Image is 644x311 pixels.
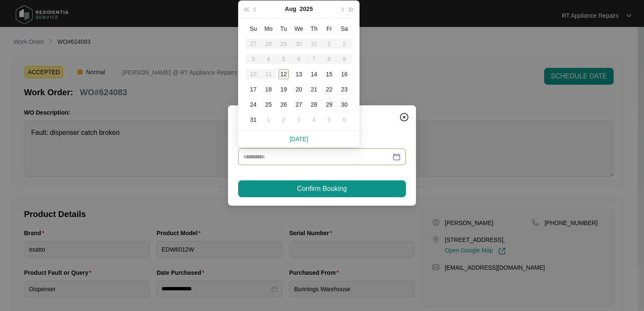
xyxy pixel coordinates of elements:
[306,67,322,82] td: 2025-08-14
[291,112,306,127] td: 2025-09-03
[322,97,337,112] td: 2025-08-29
[337,82,352,97] td: 2025-08-23
[238,180,406,197] button: Confirm Booking
[291,97,306,112] td: 2025-08-27
[248,115,258,125] div: 31
[395,154,401,160] span: close-circle
[339,99,349,110] div: 30
[337,112,352,127] td: 2025-09-06
[261,112,276,127] td: 2025-09-01
[243,152,391,161] input: Date
[261,21,276,36] th: Mo
[339,84,349,94] div: 23
[306,21,322,36] th: Th
[337,67,352,82] td: 2025-08-16
[248,99,258,110] div: 24
[306,97,322,112] td: 2025-08-28
[309,69,319,79] div: 14
[324,84,334,94] div: 22
[309,99,319,110] div: 28
[339,115,349,125] div: 6
[322,112,337,127] td: 2025-09-05
[279,99,289,110] div: 26
[246,97,261,112] td: 2025-08-24
[397,110,411,124] button: Close
[248,84,258,94] div: 17
[322,67,337,82] td: 2025-08-15
[300,0,313,17] button: 2025
[291,67,306,82] td: 2025-08-13
[246,112,261,127] td: 2025-08-31
[285,0,296,17] button: Aug
[291,21,306,36] th: We
[294,69,304,79] div: 13
[294,99,304,110] div: 27
[291,82,306,97] td: 2025-08-20
[263,99,274,110] div: 25
[261,97,276,112] td: 2025-08-25
[294,115,304,125] div: 3
[263,84,274,94] div: 18
[276,82,291,97] td: 2025-08-19
[337,97,352,112] td: 2025-08-30
[322,82,337,97] td: 2025-08-22
[279,115,289,125] div: 2
[276,97,291,112] td: 2025-08-26
[276,67,291,82] td: 2025-08-12
[263,115,274,125] div: 1
[309,84,319,94] div: 21
[294,84,304,94] div: 20
[339,69,349,79] div: 16
[261,82,276,97] td: 2025-08-18
[337,21,352,36] th: Sa
[399,112,409,122] img: closeCircle
[279,69,289,79] div: 12
[276,21,291,36] th: Tu
[246,21,261,36] th: Su
[322,21,337,36] th: Fr
[297,184,347,194] span: Confirm Booking
[324,99,334,110] div: 29
[324,115,334,125] div: 5
[309,115,319,125] div: 4
[306,82,322,97] td: 2025-08-21
[306,112,322,127] td: 2025-09-04
[276,112,291,127] td: 2025-09-02
[279,84,289,94] div: 19
[290,136,308,142] a: [DATE]
[324,69,334,79] div: 15
[246,82,261,97] td: 2025-08-17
